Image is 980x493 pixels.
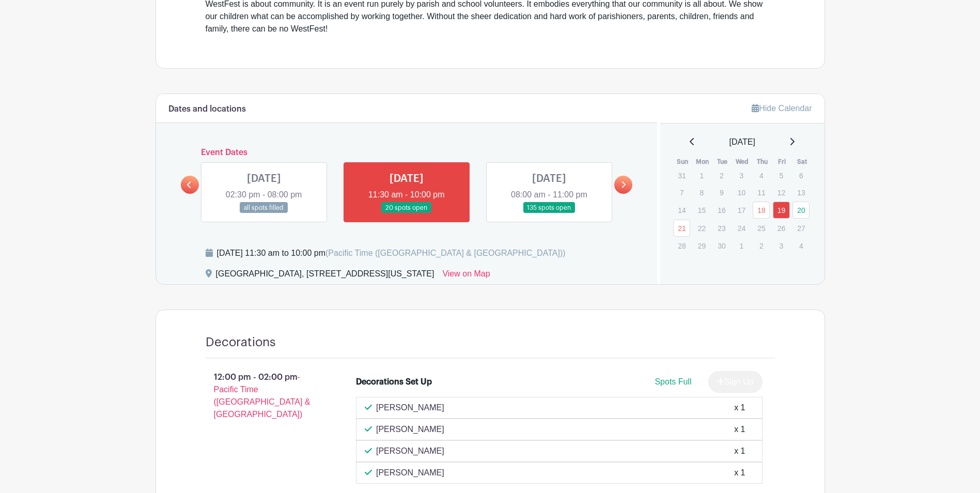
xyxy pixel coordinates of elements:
[206,335,276,350] h4: Decorations
[325,249,566,257] span: (Pacific Time ([GEOGRAPHIC_DATA] & [GEOGRAPHIC_DATA]))
[693,202,710,218] p: 15
[693,167,710,183] p: 1
[734,445,745,457] div: x 1
[792,202,810,219] a: 20
[713,238,730,254] p: 30
[168,104,246,114] h6: Dates and locations
[753,202,770,219] a: 18
[713,220,730,236] p: 23
[356,376,432,388] div: Decorations Set Up
[216,268,434,284] div: [GEOGRAPHIC_DATA], [STREET_ADDRESS][US_STATE]
[792,184,810,201] p: 13
[792,157,812,167] th: Sat
[442,268,490,284] a: View on Map
[693,157,713,167] th: Mon
[734,402,745,414] div: x 1
[693,220,710,236] p: 22
[712,157,733,167] th: Tue
[752,104,812,113] a: Hide Calendar
[772,157,792,167] th: Fri
[713,167,730,183] p: 2
[673,202,690,218] p: 14
[734,467,745,479] div: x 1
[753,184,770,201] p: 11
[773,167,790,183] p: 5
[733,157,753,167] th: Wed
[733,184,750,201] p: 10
[753,167,770,183] p: 4
[673,184,690,201] p: 7
[655,377,691,386] span: Spots Full
[693,238,710,254] p: 29
[376,402,444,414] p: [PERSON_NAME]
[729,136,755,148] span: [DATE]
[376,445,444,457] p: [PERSON_NAME]
[673,220,690,237] a: 21
[713,184,730,201] p: 9
[693,184,710,201] p: 8
[753,238,770,254] p: 2
[733,220,750,236] p: 24
[792,220,810,236] p: 27
[733,202,750,218] p: 17
[792,238,810,254] p: 4
[773,220,790,236] p: 26
[752,157,772,167] th: Thu
[713,202,730,218] p: 16
[199,148,615,158] h6: Event Dates
[189,367,340,425] p: 12:00 pm - 02:00 pm
[773,184,790,201] p: 12
[773,202,790,219] a: 19
[753,220,770,236] p: 25
[673,238,690,254] p: 28
[673,167,690,183] p: 31
[376,467,444,479] p: [PERSON_NAME]
[673,157,693,167] th: Sun
[773,238,790,254] p: 3
[734,423,745,436] div: x 1
[733,238,750,254] p: 1
[792,167,810,183] p: 6
[217,247,566,259] div: [DATE] 11:30 am to 10:00 pm
[376,423,444,436] p: [PERSON_NAME]
[733,167,750,183] p: 3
